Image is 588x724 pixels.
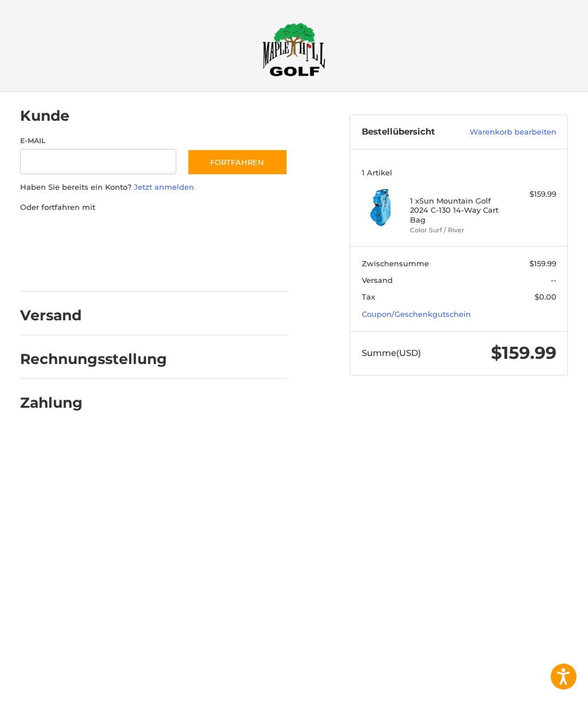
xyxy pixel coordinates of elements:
[20,107,87,125] h2: Kunde
[262,22,326,76] img: Maple Hill Golf
[362,259,429,268] span: Zwischensumme
[187,149,288,175] button: Fortfahren
[20,307,87,324] h2: Versand
[20,182,288,193] p: Haben Sie bereits ein Konto?
[410,196,505,224] h4: 1 x Sun Mountain Golf 2024 C-130 14-Way Cart Bag
[551,275,556,285] span: --
[20,350,167,368] h2: Rechnungsstellung
[491,342,556,363] span: $159.99
[16,259,102,280] iframe: PayPal-venmo
[134,182,194,191] a: Jetzt anmelden
[20,394,87,412] h2: Zahlung
[362,127,451,138] h3: Bestellübersicht
[362,292,375,301] span: Tax
[451,127,556,138] a: Warenkorb bearbeiten
[20,136,176,146] label: E-Mail
[114,224,200,245] iframe: PayPal-paylater
[529,259,556,268] span: $159.99
[362,309,471,319] a: Coupon/Geschenkgutschein
[410,225,505,235] li: Color Surf / River
[16,224,102,245] iframe: PayPal-paypal
[493,693,588,724] iframe: Google Kundenrezensionen
[535,292,556,301] span: $0.00
[20,202,288,213] p: Oder fortfahren mit
[362,347,421,358] span: Summe (USD)
[362,168,556,177] h3: 1 Artikel
[362,275,393,285] span: Versand
[508,189,556,200] div: $159.99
